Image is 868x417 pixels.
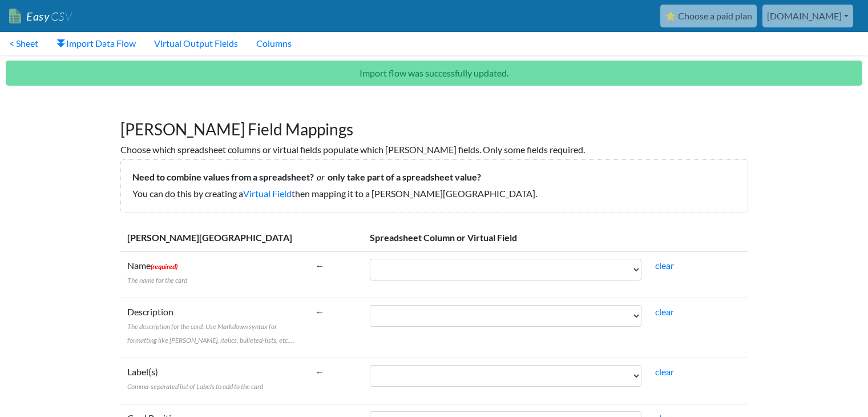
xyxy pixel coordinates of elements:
[762,5,853,27] a: [DOMAIN_NAME]
[243,188,292,199] a: Virtual Field
[9,5,72,28] a: EasyCSV
[309,298,364,358] td: ←
[6,61,862,86] p: Import flow was successfully updated.
[309,251,364,298] td: ←
[363,224,748,252] th: Spreadsheet Column or Virtual Field
[145,32,247,55] a: Virtual Output Fields
[127,382,263,391] span: Comma-separated list of Labels to add to the card
[314,171,328,182] i: or
[309,358,364,404] td: ←
[655,366,674,377] a: clear
[50,9,72,23] span: CSV
[132,187,736,201] p: You can do this by creating a then mapping it to a [PERSON_NAME][GEOGRAPHIC_DATA].
[655,306,674,317] a: clear
[132,171,736,182] h5: Need to combine values from a spreadsheet? only take part of a spreadsheet value?
[127,305,302,346] label: Description
[127,259,187,286] label: Name
[655,260,674,271] a: clear
[120,144,748,155] h6: Choose which spreadsheet columns or virtual fields populate which [PERSON_NAME] fields. Only some...
[127,322,294,344] span: The description for the card. Use Markdown syntax for formatting like [PERSON_NAME], italics, bul...
[151,262,177,271] span: (required)
[247,32,301,55] a: Columns
[127,276,187,284] span: The name for the card
[120,224,309,252] th: [PERSON_NAME][GEOGRAPHIC_DATA]
[127,365,263,392] label: Label(s)
[47,32,145,55] a: Import Data Flow
[120,109,748,139] h1: [PERSON_NAME] Field Mappings
[660,5,757,27] a: ⭐ Choose a paid plan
